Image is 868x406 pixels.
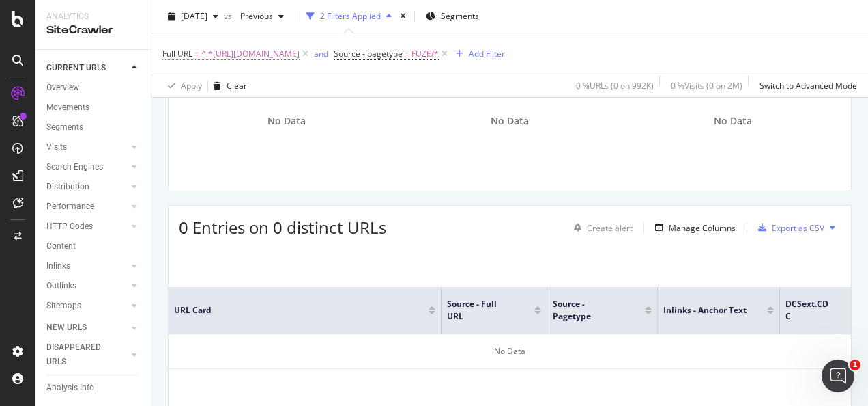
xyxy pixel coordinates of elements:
button: Add Filter [450,46,505,62]
button: Clear [208,75,247,97]
span: vs [224,10,235,22]
div: Content [46,239,76,254]
button: 2 Filters Applied [301,5,397,27]
button: Previous [235,5,289,27]
span: No Data [267,114,306,128]
div: Outlinks [46,279,76,293]
div: Distribution [46,180,89,194]
iframe: Intercom live chat [822,360,854,392]
a: Analysis Info [46,381,141,395]
div: 2 Filters Applied [320,10,381,22]
button: Create alert [568,217,633,239]
span: 2025 Sep. 7th [181,10,207,22]
a: Sitemaps [46,299,128,313]
button: [DATE] [162,5,224,27]
a: DISAPPEARED URLS [46,340,128,369]
div: Export as CSV [772,222,824,234]
div: Performance [46,200,94,214]
a: Visits [46,140,128,154]
div: SiteCrawler [46,23,140,38]
span: Source - Full URL [447,298,514,323]
span: No Data [714,114,752,128]
span: ^.*[URL][DOMAIN_NAME] [201,44,300,64]
div: Analysis Info [46,381,94,395]
span: FUZE/* [411,44,439,64]
div: Apply [181,80,202,92]
div: times [397,10,409,23]
span: URL Card [174,304,425,316]
div: and [314,48,328,59]
span: DCSext.CDC [785,298,833,323]
span: Inlinks - Anchor Text [663,304,747,316]
a: Distribution [46,180,128,194]
div: Create alert [587,222,633,234]
div: Switch to Advanced Mode [759,80,857,92]
span: 1 [850,360,860,370]
a: Search Engines [46,160,128,174]
div: Manage Columns [669,222,736,234]
span: Segments [441,10,479,22]
a: CURRENT URLS [46,61,128,75]
div: Inlinks [46,259,70,273]
a: Outlinks [46,279,128,293]
span: Previous [235,10,273,22]
div: Overview [46,81,79,95]
a: Inlinks [46,259,128,273]
span: Source - pagetype [553,298,624,323]
a: Overview [46,81,141,95]
div: Search Engines [46,160,103,174]
span: = [405,48,409,59]
a: Segments [46,120,141,135]
div: NEW URLS [46,321,87,335]
button: Manage Columns [650,219,736,236]
span: Full URL [162,48,192,59]
a: Movements [46,100,141,115]
div: DISAPPEARED URLS [46,340,115,369]
div: HTTP Codes [46,219,93,234]
button: Apply [162,75,202,97]
a: HTTP Codes [46,219,128,234]
button: Segments [420,5,484,27]
div: CURRENT URLS [46,61,106,75]
div: Clear [227,80,247,92]
div: Movements [46,100,89,115]
div: Sitemaps [46,299,81,313]
div: 0 % Visits ( 0 on 2M ) [671,80,742,92]
span: 0 Entries on 0 distinct URLs [179,216,386,239]
div: Analytics [46,11,140,23]
button: Export as CSV [753,217,824,239]
a: Performance [46,200,128,214]
div: No Data [169,334,851,369]
a: NEW URLS [46,321,128,335]
span: = [194,48,199,59]
div: Add Filter [469,48,505,59]
button: and [314,47,328,60]
a: Content [46,239,141,254]
div: Visits [46,140,67,154]
span: Source - pagetype [334,48,403,59]
span: No Data [491,114,529,128]
div: Segments [46,120,83,135]
button: Switch to Advanced Mode [754,75,857,97]
div: 0 % URLs ( 0 on 992K ) [576,80,654,92]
